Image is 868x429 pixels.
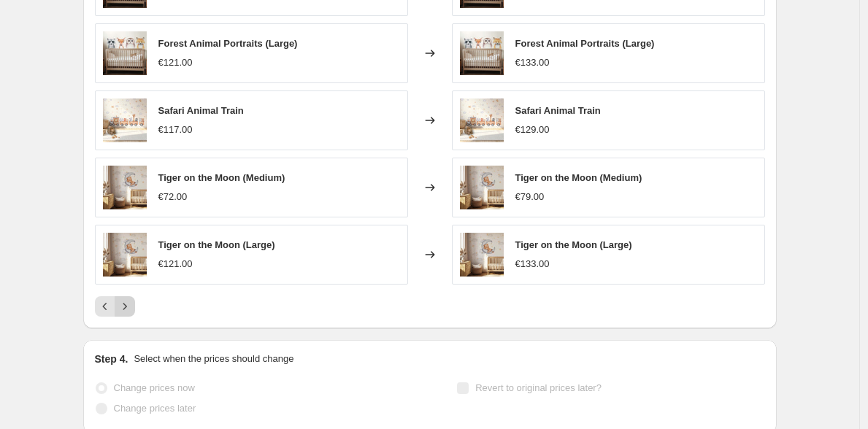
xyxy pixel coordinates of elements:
[460,31,504,75] img: Wallpaper_mockup_2_90e27cd8-5325-48ef-bbe6-2d22baf58cd9_80x.jpg
[515,190,545,204] div: €79.00
[158,257,193,271] div: €121.00
[515,123,550,137] div: €129.00
[114,403,196,414] span: Change prices later
[103,31,147,75] img: Wallpaper_mockup_2_90e27cd8-5325-48ef-bbe6-2d22baf58cd9_80x.jpg
[515,38,655,49] span: Forest Animal Portraits (Large)
[95,296,115,317] button: Previous
[460,166,504,209] img: 4_1ded019e-9d20-404a-afeb-4518552c563c_80x.jpg
[103,233,147,277] img: 4_1ded019e-9d20-404a-afeb-4518552c563c_80x.jpg
[515,239,632,250] span: Tiger on the Moon (Large)
[158,38,298,49] span: Forest Animal Portraits (Large)
[114,382,195,393] span: Change prices now
[158,190,188,204] div: €72.00
[475,382,602,393] span: Revert to original prices later?
[515,257,550,271] div: €133.00
[158,172,285,183] span: Tiger on the Moon (Medium)
[95,352,128,366] h2: Step 4.
[460,233,504,277] img: 4_1ded019e-9d20-404a-afeb-4518552c563c_80x.jpg
[115,296,135,317] button: Next
[103,98,147,142] img: Nursery_Room_Wallpaper_Mockup_31_80x.jpg
[134,352,293,366] p: Select when the prices should change
[515,105,601,116] span: Safari Animal Train
[158,239,275,250] span: Tiger on the Moon (Large)
[158,55,193,70] div: €121.00
[158,105,244,116] span: Safari Animal Train
[103,166,147,209] img: 4_1ded019e-9d20-404a-afeb-4518552c563c_80x.jpg
[460,98,504,142] img: Nursery_Room_Wallpaper_Mockup_31_80x.jpg
[515,172,642,183] span: Tiger on the Moon (Medium)
[515,55,550,70] div: €133.00
[95,296,135,317] nav: Pagination
[158,123,193,137] div: €117.00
